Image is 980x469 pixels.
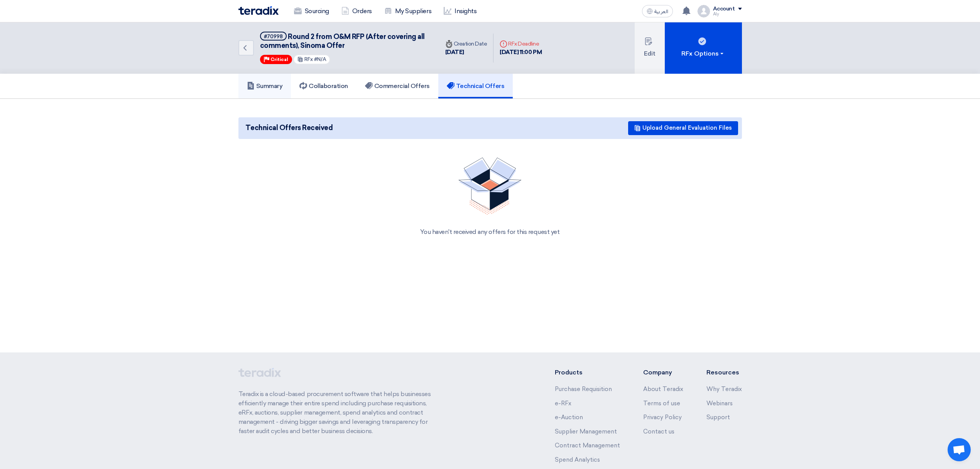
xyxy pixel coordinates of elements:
span: Critical [270,57,288,62]
img: Teradix logo [238,6,279,15]
h5: Round 2 from O&M RFP (After covering all comments), Sinoma Offer [260,32,430,51]
div: Creation Date [445,40,487,48]
button: Upload General Evaluation Files [628,121,738,135]
img: profile_test.png [698,5,710,17]
a: About Teradix [643,386,683,393]
span: RFx [304,56,313,62]
a: Contract Management [555,442,620,449]
span: Technical Offers Received [245,123,333,133]
h5: Commercial Offers [365,82,430,90]
button: Edit [635,22,665,74]
div: Account [713,6,735,12]
a: Insights [438,3,483,20]
li: Resources [706,368,742,377]
div: Aly [713,12,742,16]
div: RFx Deadline [500,40,542,48]
div: [DATE] 11:00 PM [500,48,542,57]
a: Orders [335,3,378,20]
button: RFx Options [665,22,742,74]
a: Terms of use [643,400,680,407]
a: Privacy Policy [643,414,682,421]
h5: Summary [247,82,283,90]
a: Spend Analytics [555,456,600,463]
a: Support [706,414,730,421]
span: العربية [654,9,668,14]
a: Supplier Management [555,428,617,435]
a: Why Teradix [706,386,742,393]
a: Contact us [643,428,674,435]
a: Summary [238,74,291,98]
a: e-RFx [555,400,571,407]
li: Products [555,368,620,377]
span: Round 2 from O&M RFP (After covering all comments), Sinoma Offer [260,32,425,50]
a: My Suppliers [378,3,438,20]
a: Technical Offers [438,74,513,98]
a: Open chat [948,438,971,461]
div: [DATE] [445,48,487,57]
span: #N/A [314,56,326,62]
div: RFx Options [681,49,725,58]
div: You haven't received any offers for this request yet [248,227,733,237]
a: Webinars [706,400,733,407]
button: العربية [642,5,673,17]
a: Collaboration [291,74,357,98]
div: #70998 [264,34,283,39]
a: e-Auction [555,414,583,421]
a: Sourcing [288,3,335,20]
li: Company [643,368,683,377]
img: No Quotations Found! [458,157,522,215]
a: Purchase Requisition [555,386,612,393]
p: Teradix is a cloud-based procurement software that helps businesses efficiently manage their enti... [238,389,440,436]
a: Commercial Offers [357,74,438,98]
h5: Technical Offers [447,82,504,90]
h5: Collaboration [299,82,348,90]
